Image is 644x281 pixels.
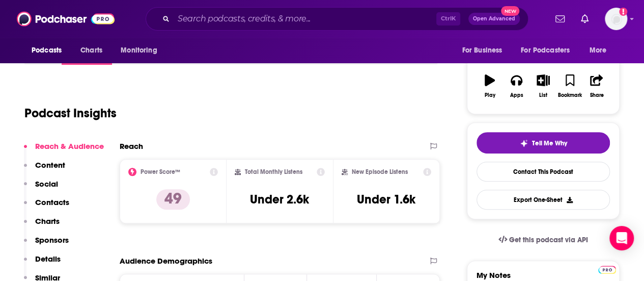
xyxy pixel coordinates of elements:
[357,192,415,207] h3: Under 1.6k
[477,190,610,210] button: Export One-Sheet
[24,254,61,273] button: Details
[35,179,58,189] p: Social
[590,43,607,58] span: More
[156,189,190,210] p: 49
[24,216,60,235] button: Charts
[501,6,519,16] span: New
[35,160,65,170] p: Content
[120,141,143,151] h2: Reach
[503,68,529,105] button: Apps
[485,92,495,98] div: Play
[80,43,102,58] span: Charts
[35,197,69,207] p: Contacts
[24,235,69,254] button: Sponsors
[121,43,157,58] span: Monitoring
[577,10,593,28] a: Show notifications dropdown
[582,41,620,60] button: open menu
[609,226,634,250] div: Open Intercom Messenger
[490,227,596,252] a: Get this podcast via API
[436,12,460,25] span: Ctrl K
[605,8,627,30] img: User Profile
[583,68,610,105] button: Share
[245,168,302,175] h2: Total Monthly Listens
[455,41,515,60] button: open menu
[598,264,616,274] a: Pro website
[477,162,610,182] a: Contact This Podcast
[24,41,75,60] button: open menu
[530,68,556,105] button: List
[35,254,61,264] p: Details
[514,41,584,60] button: open menu
[114,41,170,60] button: open menu
[477,68,503,105] button: Play
[17,9,115,29] img: Podchaser - Follow, Share and Rate Podcasts
[141,168,180,175] h2: Power Score™
[509,236,588,244] span: Get this podcast via API
[24,179,58,198] button: Social
[468,13,520,25] button: Open AdvancedNew
[619,8,627,16] svg: Add a profile image
[556,68,583,105] button: Bookmark
[24,141,104,160] button: Reach & Audience
[250,192,309,207] h3: Under 2.6k
[35,141,104,151] p: Reach & Audience
[521,43,570,58] span: For Podcasters
[35,235,69,245] p: Sponsors
[551,10,569,28] a: Show notifications dropdown
[24,106,117,121] h1: Podcast Insights
[477,132,610,154] button: tell me why sparkleTell Me Why
[539,92,547,98] div: List
[510,92,523,98] div: Apps
[74,41,108,60] a: Charts
[462,43,502,58] span: For Business
[520,139,528,147] img: tell me why sparkle
[35,216,60,226] p: Charts
[605,8,627,30] button: Show profile menu
[174,11,436,27] input: Search podcasts, credits, & more...
[598,266,616,274] img: Podchaser Pro
[146,7,528,31] div: Search podcasts, credits, & more...
[120,256,212,266] h2: Audience Demographics
[532,139,567,147] span: Tell Me Why
[352,168,408,175] h2: New Episode Listens
[24,160,65,179] button: Content
[558,92,582,98] div: Bookmark
[32,43,62,58] span: Podcasts
[24,197,69,216] button: Contacts
[590,92,603,98] div: Share
[473,16,515,21] span: Open Advanced
[605,8,627,30] span: Logged in as juliannem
